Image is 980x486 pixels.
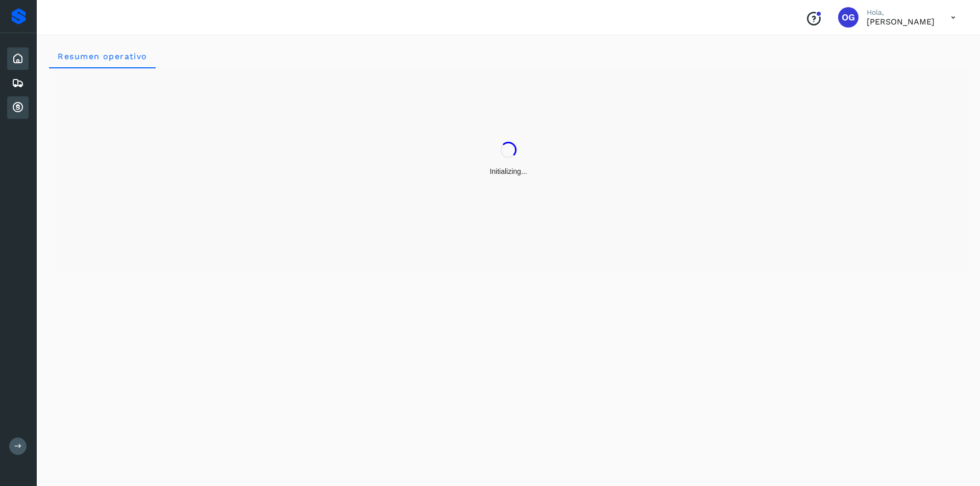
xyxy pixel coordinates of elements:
[867,8,935,17] p: Hola,
[7,72,29,94] div: Embarques
[7,47,29,70] div: Inicio
[57,52,148,61] span: Resumen operativo
[7,96,29,119] div: Cuentas por cobrar
[867,17,935,27] p: OSCAR GUZMAN LOPEZ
